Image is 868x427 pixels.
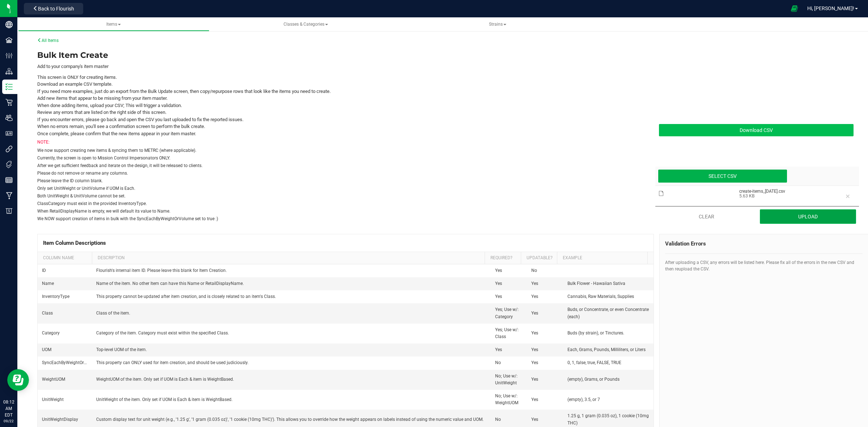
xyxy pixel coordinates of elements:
[37,95,643,102] li: Add new items that appear to be missing from your item master.
[5,130,13,137] inline-svg: User Roles
[37,130,643,137] li: Once complete, please confirm that the new items appear in your item master.
[658,170,787,183] div: Select CSV
[739,189,785,194] span: create-items_2025-09-22.csv
[563,324,654,343] td: Buds (by strain), or Tinctures.
[38,390,92,410] td: UnitWeight
[5,83,13,90] inline-svg: Inventory
[527,343,563,356] td: Yes
[491,356,527,370] td: No
[38,252,92,264] th: Column Name
[92,290,491,303] td: This property cannot be updated after item creation, and is closely related to an item's Class.
[5,192,13,199] inline-svg: Manufacturing
[563,390,654,410] td: (empty), 3.5, or 7
[37,102,643,109] li: When done adding items, upload your CSV; This will trigger a validation.
[37,140,50,145] span: NOTE:
[37,148,196,153] span: We now support creating new items & syncing them to METRC (where applicable).
[807,5,854,11] span: Hi, [PERSON_NAME]!
[563,356,654,370] td: 0, 1, false, true, FALSE, TRUE
[491,290,527,303] td: Yes
[37,216,218,221] span: We NOW support creation of items in bulk with the SyncEachByWeightOrVolume set to true :)
[37,38,59,43] a: All Items
[491,370,527,390] td: No; Use w/: UnitWeight
[557,252,647,264] th: Example
[37,201,147,206] span: ClassCategory must exist in the provided InventoryType.
[92,252,485,264] th: Description
[3,399,14,418] p: 08:12 AM EDT
[24,3,83,14] button: Back to Flourish
[37,81,643,88] li: Download an example CSV template.
[665,240,863,248] div: Validation Errors
[37,88,643,95] li: If you need more examples, just do an export from the Bulk Update screen, then copy/repurpose row...
[739,194,785,198] span: 5.63 KB
[485,252,521,264] th: Required?
[92,343,491,356] td: Top-level UOM of the item.
[5,99,13,106] inline-svg: Retail
[7,369,29,391] iframe: Resource center
[37,50,108,60] span: Bulk Item Create
[5,208,13,215] inline-svg: Billing
[38,264,92,277] td: ID
[527,356,563,370] td: Yes
[5,37,13,44] inline-svg: Facilities
[760,209,856,224] button: Upload
[563,290,654,303] td: Cannabis, Raw Materials, Supplies
[491,324,527,343] td: Yes; Use w/: Class
[37,116,643,123] li: If you encounter errors, please go back and open the CSV you last uploaded to fix the reported is...
[5,176,13,184] inline-svg: Reports
[38,370,92,390] td: WeightUOM
[658,209,755,224] button: Clear
[37,193,125,198] span: Both UnitWeight & UnitVolume cannot be set.
[38,303,92,323] td: Class
[527,370,563,390] td: Yes
[92,390,491,410] td: UnitWeight of the item. Only set if UOM is Each & item is WeightBased.
[92,277,491,290] td: Name of the item. No other Item can have this Name or RetailDisplayName.
[491,303,527,323] td: Yes; Use w/: Category
[38,290,92,303] td: InventoryType
[92,356,491,370] td: This property can ONLY used for item creation, and should be used judiciously.
[563,343,654,356] td: Each, Grams, Pounds, Milliliters, or Liters
[491,343,527,356] td: Yes
[5,145,13,153] inline-svg: Integrations
[527,277,563,290] td: Yes
[38,356,92,370] td: SyncEachByWeightOrVolumeUom
[527,303,563,323] td: Yes
[37,123,643,130] li: When no errors remain, you'll see a confirmation screen to perform the bulk create.
[38,6,74,12] span: Back to Flourish
[37,64,109,69] span: Add to your company's item master
[38,343,92,356] td: UOM
[92,324,491,343] td: Category of the item. Category must exist within the specified Class.
[284,22,328,27] span: Classes & Categories
[527,264,563,277] td: No
[106,22,121,27] span: Items
[5,21,13,28] inline-svg: Company
[491,390,527,410] td: No; Use w/: WeightUOM
[43,240,106,246] span: Item Column Descriptions
[563,277,654,290] td: Bulk Flower - Hawaiian Sativa
[665,260,854,272] span: After uploading a CSV, any errors will be listed here. Please fix all of the errors in the new CS...
[489,22,506,27] span: Strains
[5,68,13,75] inline-svg: Distribution
[37,178,103,183] span: Please leave the ID column blank.
[5,52,13,59] inline-svg: Configuration
[491,277,527,290] td: Yes
[841,190,854,203] button: Remove
[92,370,491,390] td: WeightUOM of the item. Only set if UOM is Each & item is WeightBased.
[527,390,563,410] td: Yes
[527,290,563,303] td: Yes
[521,252,557,264] th: Updatable?
[92,303,491,323] td: Class of the item.
[37,155,170,161] span: Currently, the screen is open to Mission Control Impersonators ONLY.
[37,109,643,116] li: Review any errors that are listed on the right side of this screen.
[37,186,135,191] span: Only set UnitWeight or UnitVolume if UOM is Each.
[92,264,491,277] td: Flourish's internal item ID. Please leave this blank for Item Creation.
[786,1,803,16] span: Open Ecommerce Menu
[563,370,654,390] td: (empty), Grams, or Pounds
[5,114,13,121] inline-svg: Users
[37,209,170,214] span: When RetailDisplayName is empty, we will default its value to Name.
[37,171,128,176] span: Please do not remove or rename any columns.
[5,161,13,168] inline-svg: Tags
[527,324,563,343] td: Yes
[563,303,654,323] td: Buds, or Concentrate, or even Concentrate (each)
[38,277,92,290] td: Name
[37,74,643,81] li: This screen is ONLY for creating items.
